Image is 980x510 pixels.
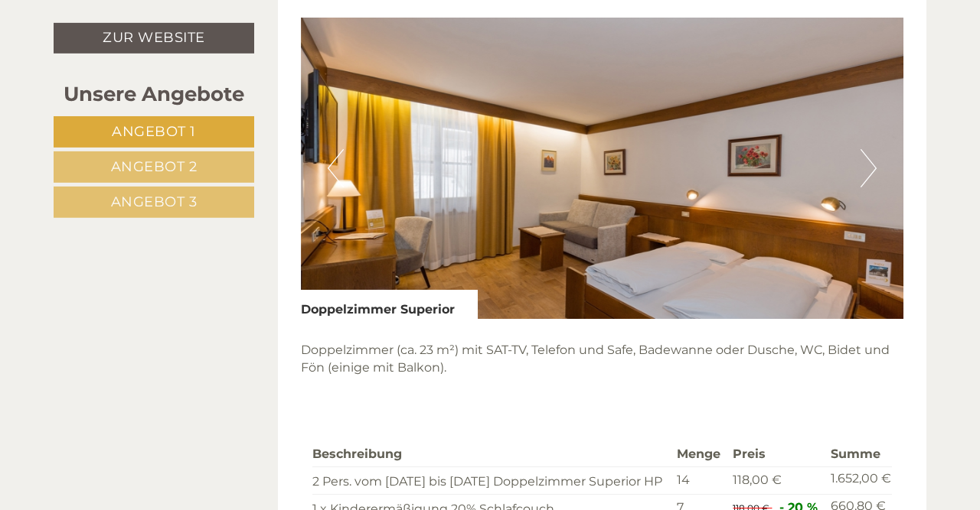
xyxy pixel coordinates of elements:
[328,149,344,187] button: Previous
[861,149,877,187] button: Next
[111,193,198,210] span: Angebot 3
[733,473,782,487] span: 118,00 €
[312,466,671,494] td: 2 Pers. vom [DATE] bis [DATE] Doppelzimmer Superior HP
[312,443,671,466] th: Beschreibung
[301,342,904,377] p: Doppelzimmer (ca. 23 m²) mit SAT-TV, Telefon und Safe, Badewanne oder Dusche, WC, Bidet und Fön (...
[671,443,727,466] th: Menge
[301,18,904,319] img: image
[825,443,892,466] th: Summe
[112,123,196,140] span: Angebot 1
[54,80,254,109] div: Unsere Angebote
[671,466,727,494] td: 14
[54,23,254,54] a: Zur Website
[111,158,198,175] span: Angebot 2
[301,290,478,319] div: Doppelzimmer Superior
[825,466,892,494] td: 1.652,00 €
[727,443,825,466] th: Preis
